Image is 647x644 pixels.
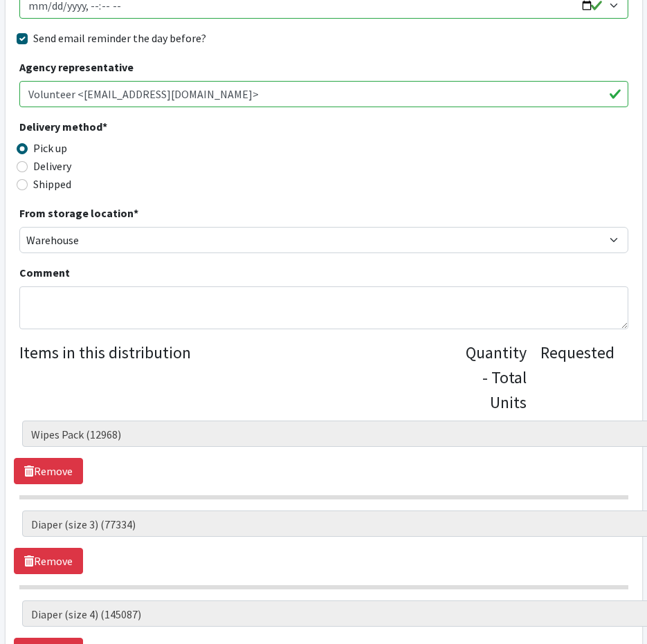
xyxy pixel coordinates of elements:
[19,118,172,140] legend: Delivery method
[33,176,71,192] label: Shipped
[102,120,107,134] abbr: required
[19,340,466,410] legend: Items in this distribution
[466,340,527,415] div: Quantity - Total Units
[14,548,83,574] a: Remove
[33,30,206,46] label: Send email reminder the day before?
[19,264,70,281] label: Comment
[33,140,67,156] label: Pick up
[19,59,134,75] label: Agency representative
[14,458,83,484] a: Remove
[134,206,138,220] abbr: required
[540,340,614,415] div: Requested
[19,205,138,221] label: From storage location
[33,158,71,174] label: Delivery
